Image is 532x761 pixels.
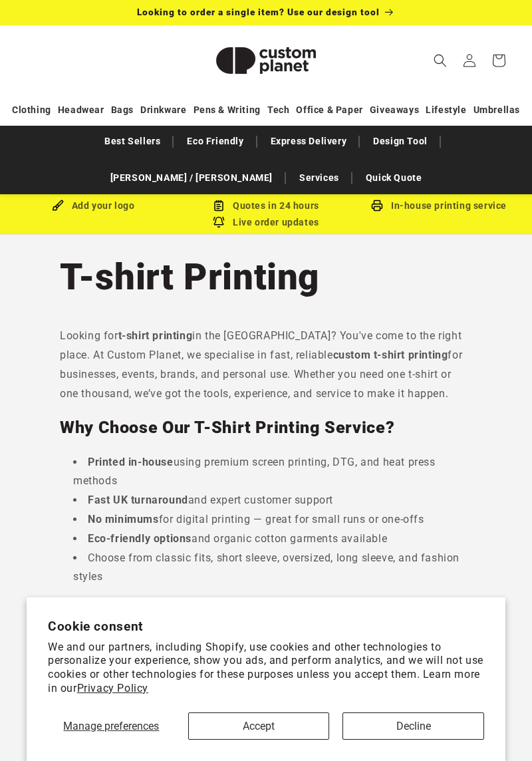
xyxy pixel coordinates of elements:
div: Add your logo [7,198,180,214]
span: Manage preferences [63,720,159,732]
p: Looking for in the [GEOGRAPHIC_DATA]? You've come to the right place. At Custom Planet, we specia... [60,327,472,403]
h2: Cookie consent [48,619,484,634]
a: Drinkware [140,98,186,122]
h1: T-shirt Printing [60,253,472,300]
a: Best Sellers [98,130,167,153]
div: Quotes in 24 hours [180,198,352,214]
button: Accept [188,712,330,740]
a: Express Delivery [264,130,354,153]
strong: custom t-shirt printing [333,349,448,361]
a: Office & Paper [296,98,362,122]
strong: Fast UK turnaround [88,494,188,506]
li: Choose from classic fits, short sleeve, oversized, long sleeve, and fashion styles [73,549,472,587]
strong: t-shirt printing [118,329,193,342]
h2: Why Choose Our T-Shirt Printing Service? [60,417,472,438]
img: Order Updates Icon [213,200,225,212]
strong: No minimums [88,513,159,526]
li: and organic cotton garments available [73,530,472,549]
img: Custom Planet [199,31,332,90]
p: We and our partners, including Shopify, use cookies and other technologies to personalize your ex... [48,641,484,696]
a: Privacy Policy [77,682,148,694]
div: Live order updates [7,214,525,231]
button: Manage preferences [48,712,175,740]
a: [PERSON_NAME] / [PERSON_NAME] [104,166,279,190]
a: Headwear [58,98,104,122]
a: Custom Planet [195,25,338,95]
a: Pens & Writing [194,98,261,122]
div: In-house printing service [352,198,525,214]
a: Design Tool [366,130,434,153]
a: Services [293,166,346,190]
li: for digital printing — great for small runs or one-offs [73,510,472,530]
a: Umbrellas [473,98,520,122]
a: Eco Friendly [180,130,250,153]
img: Brush Icon [52,200,64,212]
a: Bags [111,98,134,122]
strong: Eco-friendly options [88,532,192,545]
span: Looking to order a single item? Use our design tool [137,7,380,17]
button: Decline [342,712,484,740]
a: Tech [267,98,289,122]
a: Clothing [12,98,51,122]
a: Lifestyle [426,98,466,122]
li: using premium screen printing, DTG, and heat press methods [73,453,472,492]
a: Quick Quote [359,166,429,190]
img: Order updates [213,216,225,228]
img: In-house printing [371,200,383,212]
strong: Printed in-house [88,456,174,468]
li: and expert customer support [73,491,472,510]
a: Giveaways [370,98,419,122]
summary: Search [426,46,455,75]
